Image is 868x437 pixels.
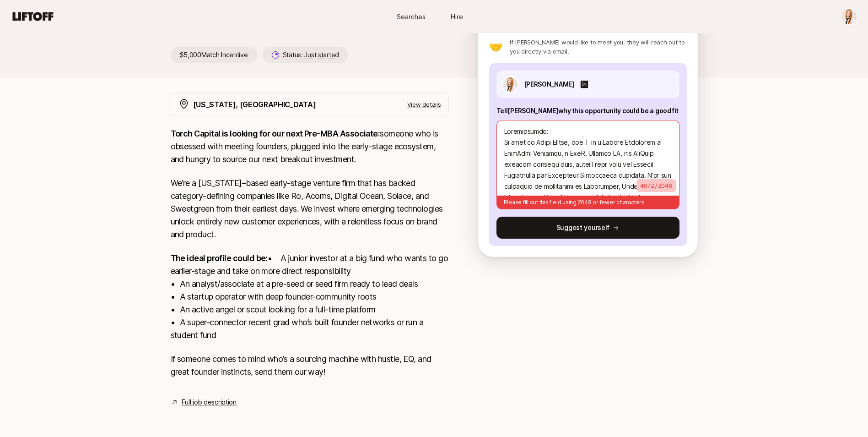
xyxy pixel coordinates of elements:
[171,353,449,378] p: If someone comes to mind who’s a sourcing machine with hustle, EQ, and great founder instincts, s...
[171,127,449,166] p: someone who is obsessed with meeting founders, plugged into the early-stage ecosystem, and hungry...
[504,199,645,206] span: Please fill out this field using 2048 or fewer characters
[182,397,237,408] a: Full job description
[171,129,380,138] strong: Torch Capital is looking for our next Pre-MBA Associate:
[489,41,503,52] p: 🤝
[171,47,257,63] p: $5,000 Match Incentive
[524,79,574,90] p: [PERSON_NAME]
[388,8,434,25] a: Searches
[304,51,339,59] span: Just started
[171,252,449,342] p: • A junior investor at a big fund who wants to go earlier-stage and take on more direct responsib...
[434,8,480,25] a: Hire
[496,120,679,196] textarea: Loremipsumdo: Si amet co Adipi Elitse, doe T in u Labore Etdolorem al EnimAdmi Veniamqu, n ExeR, ...
[407,100,441,109] p: View details
[496,217,679,239] button: Suggest yourself
[451,12,463,22] span: Hire
[503,77,518,92] img: c5bca8e0_06bf_4bc5_8ac1_8c095a5af35f.jpg
[841,9,857,24] img: Emily Ahlers
[636,179,676,192] p: 4072 / 2048
[171,177,449,241] p: We’re a [US_STATE]–based early-stage venture firm that has backed category-defining companies lik...
[397,12,426,22] span: Searches
[841,8,857,25] button: Emily Ahlers
[496,105,679,116] p: Tell [PERSON_NAME] why this opportunity could be a good fit
[171,253,268,263] strong: The ideal profile could be:
[283,49,339,60] p: Status:
[510,38,686,56] p: If [PERSON_NAME] would like to meet you, they will reach out to you directly via email.
[193,98,316,110] p: [US_STATE], [GEOGRAPHIC_DATA]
